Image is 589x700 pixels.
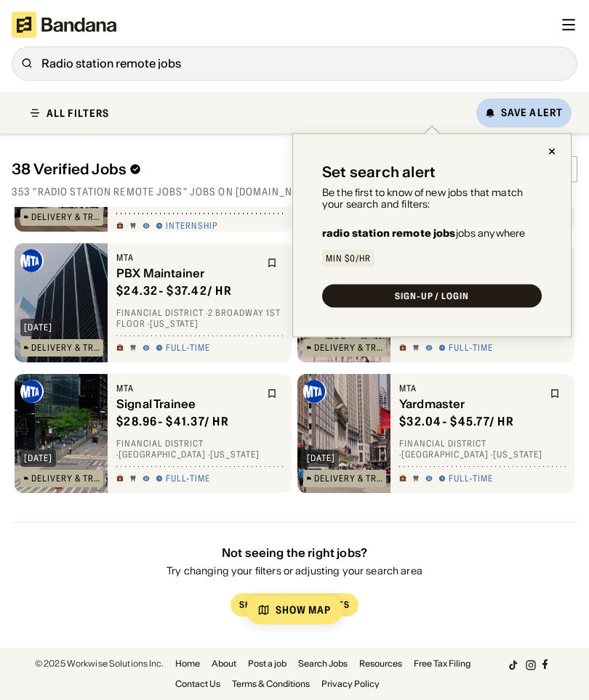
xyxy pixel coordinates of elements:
[326,254,371,263] div: Min $0/hr
[175,659,200,668] a: Home
[359,659,402,668] a: Resources
[12,185,577,198] div: 353 "Radio station remote jobs" jobs on [DOMAIN_NAME]
[166,342,210,354] div: Full-time
[31,213,100,221] div: Delivery & Transportation
[239,601,349,609] div: Show Nearest Results
[20,380,44,403] img: MTA logo
[31,474,100,483] div: Delivery & Transportation
[166,473,210,484] div: Full-time
[24,454,52,463] div: [DATE]
[501,106,563,119] div: Save Alert
[322,163,436,180] div: Set search alert
[232,680,310,688] a: Terms & Conditions
[314,343,382,352] div: Delivery & Transportation
[175,680,220,688] a: Contact Us
[399,414,514,429] div: $ 32.04 - $45.77 / hr
[307,454,335,463] div: [DATE]
[167,566,422,576] div: Try changing your filters or adjusting your search area
[24,323,52,332] div: [DATE]
[116,414,229,429] div: $ 28.96 - $41.37 / hr
[414,659,470,668] a: Free Tax Filing
[116,396,258,410] div: Signal Trainee
[41,57,568,69] div: Radio station remote jobs
[322,227,456,240] b: radio station remote jobs
[12,207,577,637] div: grid
[12,160,393,178] div: 38 Verified Jobs
[449,473,493,484] div: Full-time
[303,380,326,403] img: MTA logo
[449,342,493,354] div: Full-time
[116,307,283,330] div: Financial District · 2 Broadway 1st Floor · [US_STATE]
[322,186,542,211] div: Be the first to know of new jobs that match your search and filters:
[116,438,283,460] div: Financial District · [GEOGRAPHIC_DATA] · [US_STATE]
[395,292,469,301] div: SIGN-UP / LOGIN
[116,252,258,264] div: MTA
[167,546,422,560] div: Not seeing the right jobs?
[314,474,382,483] div: Delivery & Transportation
[12,12,116,38] img: Bandana logotype
[298,659,348,668] a: Search Jobs
[166,220,217,232] div: Internship
[116,383,258,394] div: MTA
[116,266,258,280] div: PBX Maintainer
[116,283,232,298] div: $ 24.32 - $37.42 / hr
[399,396,541,410] div: Yardmaster
[276,605,332,615] div: Show Map
[321,680,380,688] a: Privacy Policy
[35,659,164,668] div: © 2025 Workwise Solutions Inc.
[248,659,287,668] a: Post a job
[322,228,525,238] div: jobs anywhere
[212,659,236,668] a: About
[47,107,109,118] div: ALL FILTERS
[116,173,283,207] div: [GEOGRAPHIC_DATA] · [STREET_ADDRESS][PERSON_NAME] · [GEOGRAPHIC_DATA]
[31,343,100,352] div: Delivery & Transportation
[399,383,541,394] div: MTA
[399,438,566,460] div: Financial District · [GEOGRAPHIC_DATA] · [US_STATE]
[20,249,44,272] img: MTA logo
